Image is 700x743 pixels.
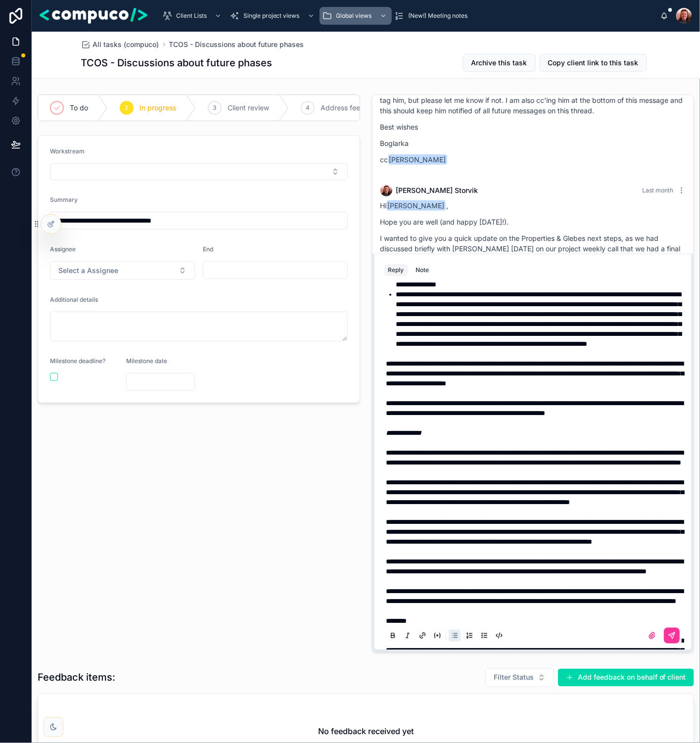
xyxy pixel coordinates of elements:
a: Global views [320,7,392,25]
span: Additional details [50,296,98,303]
button: Reply [384,264,408,276]
span: Archive this task [471,58,527,68]
a: (New!) Meeting notes [392,7,475,25]
span: All tasks (compuco) [93,40,159,49]
a: Single project views [227,7,320,25]
button: Copy client link to this task [540,54,647,72]
span: In progress [140,103,176,113]
h1: Feedback items: [38,671,115,685]
span: Assignee [50,245,76,253]
p: I have also looked into why you have not been able to tag him - I have added him to the list of C... [380,74,686,116]
button: Select Button [50,163,348,180]
span: Milestone deadline? [50,357,105,365]
p: Best wishes [380,122,686,132]
img: App logo [40,8,147,24]
span: To do [70,103,88,113]
span: Filter Status [494,673,534,683]
span: End [203,245,213,253]
button: Select Button [50,261,195,280]
span: Single project views [243,12,300,20]
span: Summary [50,196,78,203]
button: Archive this task [463,54,536,72]
span: (New!) Meeting notes [409,12,468,20]
a: All tasks (compuco) [81,40,159,49]
span: Workstream [50,147,85,155]
a: Client Lists [159,7,227,25]
span: Global views [336,12,372,20]
span: Client Lists [176,12,207,20]
p: I wanted to give you a quick update on the Properties & Glebes next steps, as we had discussed br... [380,233,686,275]
span: 2 [125,104,129,112]
div: scrollable content [155,5,660,27]
button: Select Button [485,668,554,687]
span: Address feedback [321,103,381,113]
span: Select a Assignee [58,266,118,276]
span: Copy client link to this task [548,58,639,68]
a: TCOS - Discussions about future phases [169,40,304,49]
p: Hope you are well (and happy [DATE]!). [380,217,686,227]
span: Milestone date [126,357,167,365]
span: [PERSON_NAME] Storvik [396,186,478,195]
span: 3 [213,104,217,112]
button: Note [412,264,433,276]
p: Boglarka [380,138,686,148]
span: Client review [228,103,269,113]
span: Last month [643,186,674,194]
h1: TCOS - Discussions about future phases [81,56,273,70]
p: Hi , [380,200,686,211]
span: 4 [306,104,310,112]
span: [PERSON_NAME] [388,154,447,165]
p: cc [380,154,686,165]
span: [PERSON_NAME] [387,200,446,211]
button: Add feedback on behalf of client [558,669,694,687]
h2: No feedback received yet [318,726,414,738]
div: Note [416,266,429,274]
